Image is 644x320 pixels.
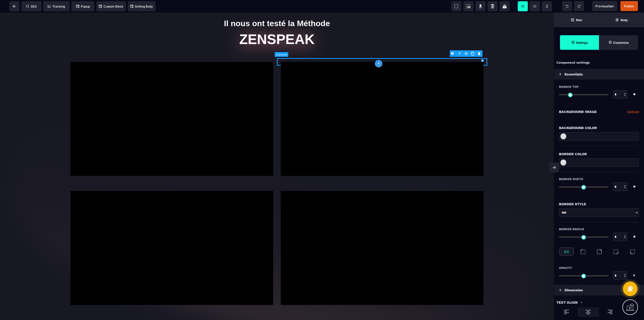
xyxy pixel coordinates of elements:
span: Previsualiser [595,4,614,8]
span: Border Radius [559,227,584,231]
img: loading [563,309,570,315]
img: loading [607,309,613,315]
p: Essentials [565,71,583,77]
img: loading [559,289,561,292]
span: Publier [624,4,634,8]
img: loading [580,301,583,304]
span: Open Style Manager [599,35,638,50]
strong: Body [621,18,628,22]
strong: Customize [613,41,629,45]
div: Vanessa vsl ok Video [70,49,273,163]
strong: Settings [576,41,588,45]
span: Preview [592,1,617,11]
div: Border Style [559,201,639,207]
img: bottom-right-radius.9d9d0345.svg [613,249,619,255]
img: loading [585,309,591,315]
span: Open Layer Manager [599,13,644,27]
img: bottom-left-radius.301b1bf6.svg [629,249,636,255]
div: Matthieu 1 VSL ok Video [281,178,484,292]
span: Screenshot [463,1,473,11]
div: Yanick - VSL ok 1er témoignage Video [281,49,484,163]
strong: Bloc [576,18,582,22]
span: Popup [76,5,90,8]
span: Custom Block [99,5,123,8]
span: Settings [560,35,599,50]
a: Upload [627,109,639,115]
h1: Il nous ont testé la Méthode [63,5,491,17]
span: Margin Top [559,85,579,89]
div: Border Color [559,151,639,157]
span: View components [451,1,461,11]
img: loading [559,73,561,76]
h1: ZENSPEAK [63,17,491,37]
span: Border Width [559,177,583,181]
span: Opacity [559,266,572,270]
p: Text Align [556,299,578,305]
span: SEO [26,5,37,8]
span: Setting Body [130,5,153,8]
div: Stéphane VSL ok Video [70,178,273,292]
img: top-right-radius.9e58d49b.svg [596,249,602,255]
p: Background Image [559,109,597,115]
span: Open Blocks [554,13,599,27]
div: Background Color [559,125,639,131]
span: Tracking [48,5,65,8]
div: Component settings [554,58,644,68]
p: Dimension [565,287,583,293]
img: top-left-radius.822a4e29.svg [580,249,586,255]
